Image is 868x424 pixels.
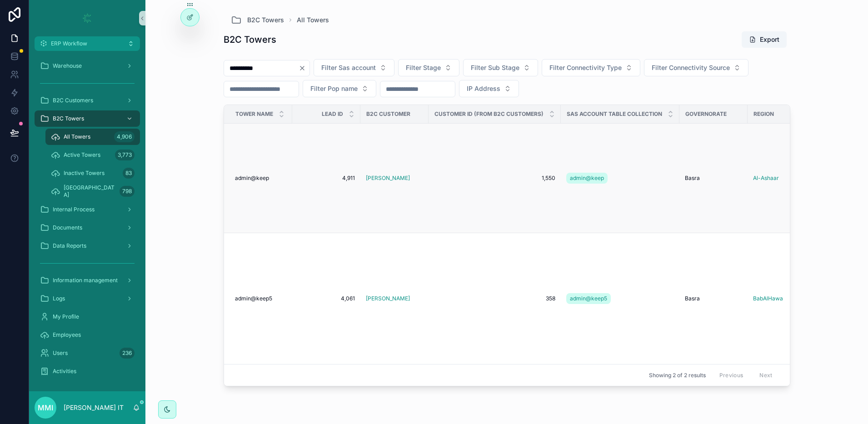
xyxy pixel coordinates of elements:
[35,36,140,51] button: ERP Workflow
[35,309,140,325] a: My Profile
[685,175,700,182] span: Basra
[120,186,135,197] div: 798
[566,171,674,185] a: admin@keep
[53,349,68,357] span: Users
[53,242,86,249] span: Data Reports
[685,295,742,302] a: Basra
[120,348,135,359] div: 236
[366,295,410,302] a: [PERSON_NAME]
[235,295,272,302] span: admin@keep5
[463,59,538,76] button: Select Button
[53,368,76,375] span: Activities
[303,80,376,97] button: Select Button
[53,331,81,339] span: Employees
[652,63,730,72] span: Filter Connectivity Source
[35,327,140,343] a: Employees
[753,295,783,302] a: BabAlHawa
[35,238,140,254] a: Data Reports
[35,92,140,109] a: B2C Customers
[570,295,607,302] span: admin@keep5
[35,290,140,307] a: Logs
[753,110,774,118] span: Region
[459,80,519,97] button: Select Button
[235,175,269,182] span: admin@keep
[123,168,135,179] div: 83
[235,110,273,118] span: Tower Name
[434,175,555,182] a: 1,550
[235,295,287,302] a: admin@keep5
[53,97,93,104] span: B2C Customers
[753,175,779,182] a: Al-Ashaar
[366,295,423,302] a: [PERSON_NAME]
[753,295,810,302] a: BabAlHawa
[298,175,355,182] a: 4,911
[64,170,105,177] span: Inactive Towers
[53,206,95,213] span: Internal Process
[322,110,343,118] span: Lead ID
[53,224,82,231] span: Documents
[471,63,519,72] span: Filter Sub Stage
[115,150,135,160] div: 3,773
[366,110,410,118] span: B2C Customer
[434,110,544,118] span: Customer ID (from B2C Customers)
[45,183,140,200] a: [GEOGRAPHIC_DATA]798
[53,295,65,302] span: Logs
[366,175,410,182] a: [PERSON_NAME]
[644,59,748,76] button: Select Button
[64,151,100,159] span: Active Towers
[80,11,95,25] img: App logo
[434,295,555,302] span: 358
[35,363,140,379] a: Activities
[247,15,284,25] span: B2C Towers
[53,313,79,320] span: My Profile
[398,59,459,76] button: Select Button
[45,165,140,181] a: Inactive Towers83
[314,59,394,76] button: Select Button
[649,372,706,379] span: Showing 2 of 2 results
[45,129,140,145] a: All Towers4,906
[53,277,118,284] span: Information management
[29,51,145,391] div: scrollable content
[297,15,329,25] a: All Towers
[567,110,662,118] span: Sas account table collection
[685,295,700,302] span: Basra
[299,65,309,72] button: Clear
[321,63,376,72] span: Filter Sas account
[549,63,622,72] span: Filter Connectivity Type
[231,15,284,25] a: B2C Towers
[35,272,140,289] a: Information management
[224,33,276,46] h1: B2C Towers
[566,173,608,184] a: admin@keep
[35,219,140,236] a: Documents
[53,115,84,122] span: B2C Towers
[35,201,140,218] a: Internal Process
[566,293,611,304] a: admin@keep5
[45,147,140,163] a: Active Towers3,773
[685,175,742,182] a: Basra
[310,84,358,93] span: Filter Pop name
[467,84,500,93] span: IP Address
[51,40,87,47] span: ERP Workflow
[235,175,287,182] a: admin@keep
[298,295,355,302] a: 4,061
[53,62,82,70] span: Warehouse
[753,175,810,182] a: Al-Ashaar
[366,175,423,182] a: [PERSON_NAME]
[35,110,140,127] a: B2C Towers
[64,133,90,140] span: All Towers
[566,291,674,306] a: admin@keep5
[542,59,640,76] button: Select Button
[114,131,135,142] div: 4,906
[406,63,441,72] span: Filter Stage
[64,184,116,199] span: [GEOGRAPHIC_DATA]
[64,403,124,412] p: [PERSON_NAME] IT
[742,31,787,48] button: Export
